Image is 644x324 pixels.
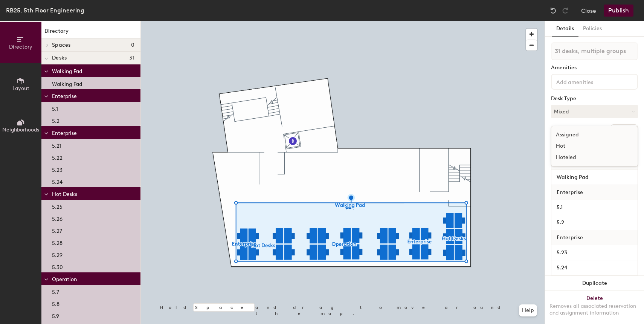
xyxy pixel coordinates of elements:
[553,186,587,199] span: Enterprise
[9,44,32,50] span: Directory
[519,304,537,316] button: Help
[52,42,71,48] span: Spaces
[551,105,638,118] button: Mixed
[52,141,61,149] p: 5.21
[551,129,627,141] div: Assigned
[52,93,77,99] span: Enterprise
[12,85,29,92] span: Layout
[52,68,82,75] span: Walking Pad
[581,5,596,17] button: Close
[52,191,77,197] span: Hot Desks
[2,127,39,133] span: Neighborhoods
[52,79,82,87] p: Walking Pad
[553,202,636,213] input: Unnamed desk
[52,104,58,112] p: 5.1
[52,299,60,307] p: 5.8
[553,248,636,258] input: Unnamed desk
[52,226,62,234] p: 5.27
[578,21,606,37] button: Policies
[41,27,140,39] h1: Directory
[6,6,84,15] div: RB25, 5th Floor Engineering
[553,263,636,273] input: Unnamed desk
[551,141,627,152] div: Hot
[549,7,557,14] img: Undo
[52,238,63,246] p: 5.28
[551,152,627,163] div: Hoteled
[552,21,578,37] button: Details
[52,202,63,210] p: 5.25
[562,7,569,14] img: Redo
[551,65,638,71] div: Amenities
[551,96,638,102] div: Desk Type
[604,5,633,17] button: Publish
[52,177,63,185] p: 5.24
[553,172,636,183] input: Unnamed desk
[549,303,639,316] div: Removes all associated reservation and assignment information
[129,55,134,61] span: 31
[52,287,59,295] p: 5.7
[553,231,587,245] span: Enterprise
[52,55,67,61] span: Desks
[52,214,63,222] p: 5.26
[545,276,644,291] button: Duplicate
[52,311,59,319] p: 5.9
[555,77,623,86] input: Add amenities
[545,291,644,324] button: DeleteRemoves all associated reservation and assignment information
[52,262,63,271] p: 5.30
[131,42,134,48] span: 0
[553,217,636,228] input: Unnamed desk
[52,153,63,161] p: 5.22
[52,165,63,173] p: 5.23
[52,116,60,124] p: 5.2
[52,250,63,258] p: 5.29
[52,130,77,136] span: Enterprise
[610,124,638,137] button: Ungroup
[52,276,77,283] span: Operation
